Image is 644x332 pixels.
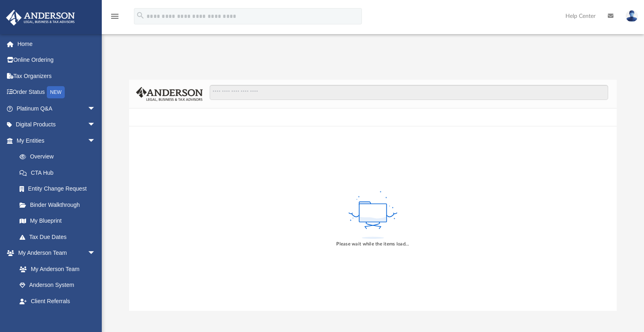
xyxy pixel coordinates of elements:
img: User Pic [626,10,638,22]
a: Entity Change Request [11,181,108,197]
a: Client Referrals [11,293,104,309]
span: arrow_drop_down [88,117,104,133]
a: My Entitiesarrow_drop_down [6,132,108,149]
a: My Blueprint [11,213,104,229]
i: menu [110,11,120,21]
span: arrow_drop_down [88,100,104,117]
a: menu [110,15,120,21]
a: Tax Organizers [6,68,108,84]
input: Search files and folders [210,85,608,100]
a: Platinum Q&Aarrow_drop_down [6,100,108,117]
a: Online Ordering [6,52,108,68]
span: arrow_drop_down [88,245,104,262]
a: Digital Productsarrow_drop_down [6,117,108,133]
i: search [136,11,145,20]
div: NEW [47,86,65,98]
a: Binder Walkthrough [11,197,108,213]
a: Tax Due Dates [11,229,108,245]
a: Overview [11,149,108,165]
img: Anderson Advisors Platinum Portal [4,10,77,26]
a: Anderson System [11,277,104,293]
a: My Anderson Team [11,261,100,277]
a: CTA Hub [11,165,108,181]
a: My Anderson Teamarrow_drop_down [6,245,104,261]
span: arrow_drop_down [88,132,104,149]
a: Home [6,36,108,52]
a: Order StatusNEW [6,84,108,101]
div: Please wait while the items load... [336,241,409,248]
